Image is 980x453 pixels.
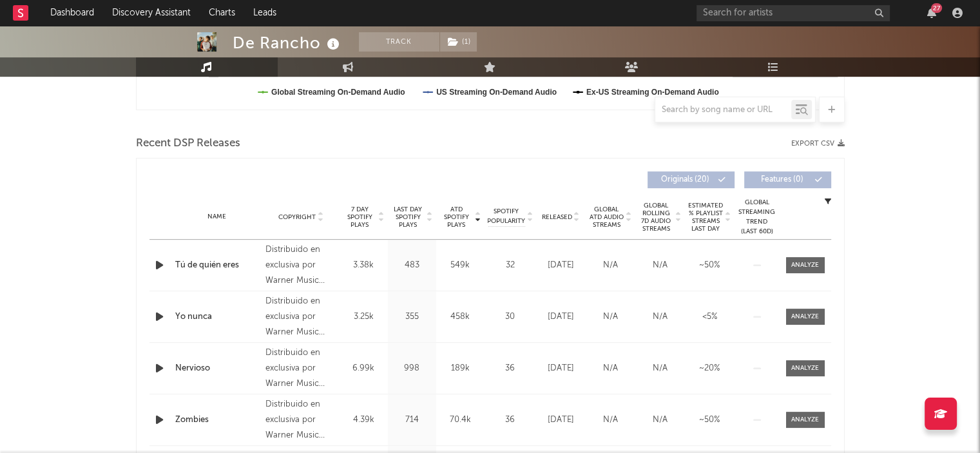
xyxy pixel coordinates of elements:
div: De Rancho [233,32,343,53]
span: Released [542,213,572,221]
div: N/A [639,311,682,323]
button: Features(0) [744,171,831,188]
span: Features ( 0 ) [753,176,812,184]
a: Zombies [175,414,260,427]
div: 6.99k [343,362,385,375]
div: 32 [488,259,533,272]
div: N/A [639,259,682,272]
div: N/A [639,362,682,375]
button: (1) [440,32,477,52]
span: 7 Day Spotify Plays [343,206,377,229]
div: 70.4k [439,414,481,427]
div: [DATE] [539,362,582,375]
span: Copyright [278,213,316,221]
a: Tú de quién eres [175,259,260,272]
div: Distribuido en exclusiva por Warner Music Spain, S.L, © 2025 De Rancho [265,345,336,392]
span: Global Rolling 7D Audio Streams [639,202,674,233]
button: Track [359,32,439,52]
div: 3.38k [343,259,385,272]
div: N/A [589,259,632,272]
div: N/A [589,414,632,427]
input: Search for artists [697,5,890,21]
div: [DATE] [539,259,582,272]
div: 998 [391,362,433,375]
div: 549k [439,259,481,272]
div: ~ 50 % [688,259,731,272]
div: 189k [439,362,481,375]
button: Originals(20) [648,171,735,188]
div: [DATE] [539,311,582,323]
text: US Streaming On-Demand Audio [436,88,557,97]
div: N/A [639,414,682,427]
div: 714 [391,414,433,427]
span: ( 1 ) [439,32,477,52]
div: [DATE] [539,414,582,427]
div: 30 [488,311,533,323]
div: N/A [589,311,632,323]
a: Yo nunca [175,311,260,323]
a: Nervioso [175,362,260,375]
div: N/A [589,362,632,375]
text: Ex-US Streaming On-Demand Audio [586,88,718,97]
text: Global Streaming On-Demand Audio [271,88,405,97]
span: Last Day Spotify Plays [391,206,425,229]
span: Global ATD Audio Streams [589,206,624,229]
div: 355 [391,311,433,323]
div: 27 [931,3,942,13]
div: 36 [488,362,533,375]
div: 483 [391,259,433,272]
div: 3.25k [343,311,385,323]
div: Global Streaming Trend (Last 60D) [738,198,776,236]
div: 36 [488,414,533,427]
div: ~ 20 % [688,362,731,375]
button: Export CSV [791,140,845,148]
div: Distribuido en exclusiva por Warner Music Spain, S.L, © 2024 De Rancho [265,294,336,340]
div: ~ 50 % [688,414,731,427]
span: Recent DSP Releases [136,136,240,151]
div: 458k [439,311,481,323]
div: Distribuido en exclusiva por Warner Music Spain, S.L, © 2025 De Rancho [265,397,336,443]
span: Estimated % Playlist Streams Last Day [688,202,724,233]
span: Spotify Popularity [487,207,525,226]
div: 4.39k [343,414,385,427]
button: 27 [927,8,936,18]
input: Search by song name or URL [655,105,791,115]
span: ATD Spotify Plays [439,206,474,229]
div: <5% [688,311,731,323]
div: Name [175,212,260,222]
span: Originals ( 20 ) [656,176,715,184]
div: Distribuido en exclusiva por Warner Music Spain, S.L, © 2024 De Rancho [265,242,336,289]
